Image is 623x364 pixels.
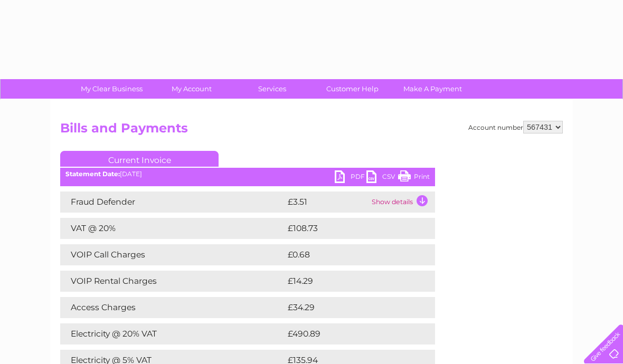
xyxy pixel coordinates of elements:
[60,218,285,239] td: VAT @ 20%
[229,79,316,99] a: Services
[285,297,414,318] td: £34.29
[285,191,369,213] td: £3.51
[398,170,430,186] a: Print
[60,297,285,318] td: Access Charges
[60,323,285,344] td: Electricity @ 20% VAT
[60,170,435,178] div: [DATE]
[468,121,563,133] div: Account number
[65,170,120,178] b: Statement Date:
[68,79,155,99] a: My Clear Business
[148,79,235,99] a: My Account
[60,271,285,292] td: VOIP Rental Charges
[389,79,476,99] a: Make A Payment
[366,170,398,186] a: CSV
[60,151,219,167] a: Current Invoice
[285,323,417,344] td: £490.89
[335,170,366,186] a: PDF
[285,218,416,239] td: £108.73
[309,79,396,99] a: Customer Help
[60,244,285,265] td: VOIP Call Charges
[60,191,285,213] td: Fraud Defender
[285,271,413,292] td: £14.29
[60,121,563,141] h2: Bills and Payments
[285,244,411,265] td: £0.68
[369,191,435,213] td: Show details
